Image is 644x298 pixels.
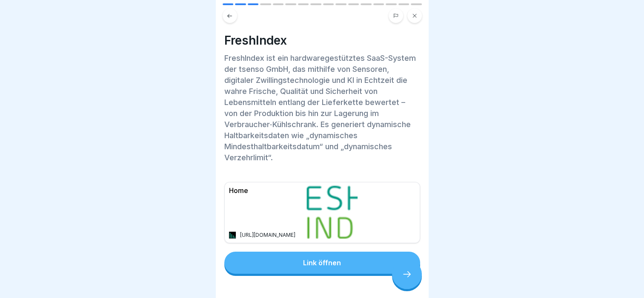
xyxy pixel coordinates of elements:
img: favicon.ico [229,232,236,238]
p: [URL][DOMAIN_NAME] [240,232,298,238]
h4: FreshIndex [224,33,420,48]
button: Link öffnen [224,252,420,274]
div: Link öffnen [303,259,341,267]
p: FreshIndex ist ein hardwaregestütztes SaaS-System der tsenso GmbH, das mithilfe von Sensoren, dig... [224,53,420,163]
p: Home [229,187,298,195]
img: freshindex-logo-klein-1.png [306,182,358,243]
